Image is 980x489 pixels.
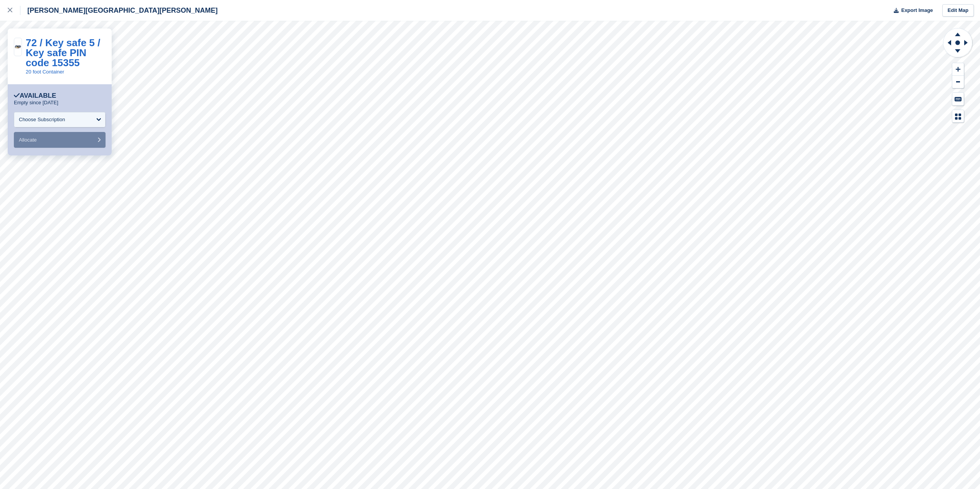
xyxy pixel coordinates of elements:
[14,44,22,50] img: 20-ft-container.jpg
[952,93,964,105] button: Keyboard Shortcuts
[19,137,37,143] span: Allocate
[14,92,56,100] div: Available
[952,110,964,123] button: Map Legend
[14,132,106,148] button: Allocate
[942,4,974,17] a: Edit Map
[26,69,64,75] a: 20 foot Container
[26,37,101,68] a: 72 / Key safe 5 / Key safe PIN code 15355
[19,116,65,124] div: Choose Subscription
[952,76,964,88] button: Zoom Out
[889,4,933,17] button: Export Image
[952,63,964,76] button: Zoom In
[901,7,933,14] span: Export Image
[14,100,58,106] p: Empty since [DATE]
[20,6,218,15] div: [PERSON_NAME][GEOGRAPHIC_DATA][PERSON_NAME]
